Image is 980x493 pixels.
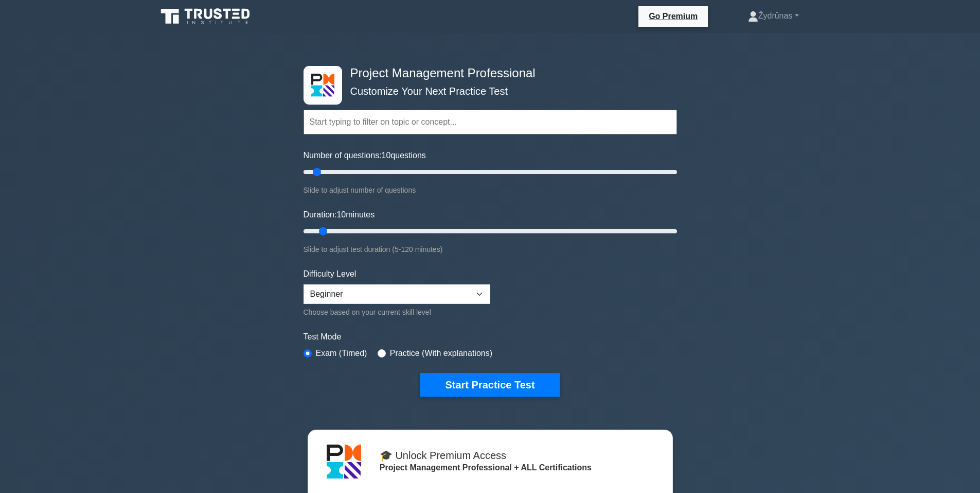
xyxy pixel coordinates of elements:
label: Duration: minutes [304,209,375,221]
label: Exam (Timed) [316,347,367,360]
div: Slide to adjust number of questions [304,184,677,196]
h4: Project Management Professional [346,66,627,81]
a: Go Premium [643,10,704,23]
input: Start typing to filter on topic or concept... [304,110,677,134]
button: Start Practice Test [420,373,559,397]
a: Žydrūnas [723,6,824,26]
div: Slide to adjust test duration (5-120 minutes) [304,243,677,256]
span: 10 [336,210,346,219]
label: Difficulty Level [304,268,357,280]
label: Test Mode [304,331,677,343]
span: 10 [382,151,391,160]
label: Practice (With explanations) [390,347,492,360]
div: Choose based on your current skill level [304,306,490,318]
label: Number of questions: questions [304,149,426,162]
